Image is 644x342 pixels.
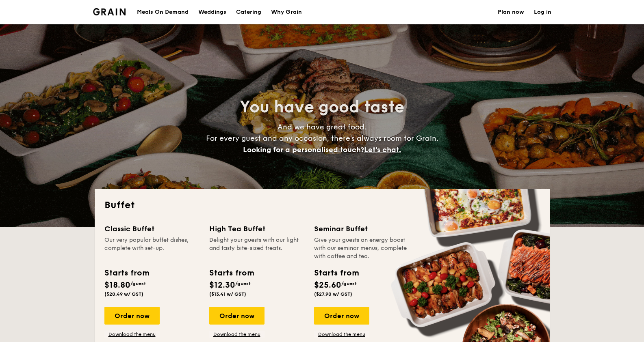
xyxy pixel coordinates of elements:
[314,291,352,297] span: ($27.90 w/ GST)
[209,307,265,325] div: Order now
[209,223,304,234] div: High Tea Buffet
[104,199,540,212] h2: Buffet
[314,236,409,260] div: Give your guests an energy boost with our seminar menus, complete with coffee and tea.
[235,281,251,286] span: /guest
[104,331,160,338] a: Download the menu
[206,123,438,154] span: And we have great food. For every guest and any occasion, there’s always room for Grain.
[104,236,199,260] div: Our very popular buffet dishes, complete with set-up.
[314,267,358,279] div: Starts from
[209,236,304,260] div: Delight your guests with our light and tasty bite-sized treats.
[104,291,143,297] span: ($20.49 w/ GST)
[93,8,126,15] img: Grain
[314,331,369,338] a: Download the menu
[130,281,146,286] span: /guest
[209,291,246,297] span: ($13.41 w/ GST)
[240,97,404,117] span: You have good taste
[104,280,130,290] span: $18.80
[209,280,235,290] span: $12.30
[104,267,149,279] div: Starts from
[93,8,126,15] a: Logotype
[364,145,401,154] span: Let's chat.
[314,307,369,325] div: Order now
[341,281,357,286] span: /guest
[209,267,254,279] div: Starts from
[314,223,409,234] div: Seminar Buffet
[243,145,364,154] span: Looking for a personalised touch?
[104,307,160,325] div: Order now
[314,280,341,290] span: $25.60
[209,331,265,338] a: Download the menu
[104,223,199,234] div: Classic Buffet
